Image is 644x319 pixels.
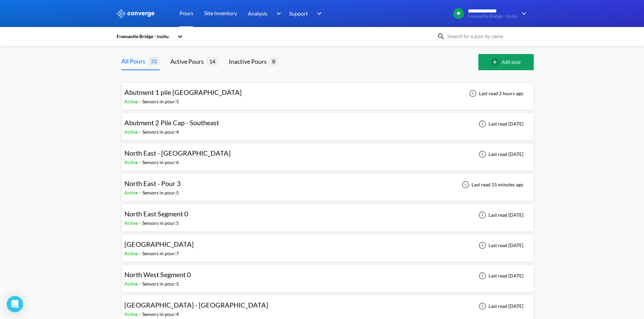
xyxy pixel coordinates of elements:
[475,272,525,280] div: Last read [DATE]
[289,9,308,18] span: Support
[139,99,142,104] span: -
[124,311,139,317] span: Active
[475,302,525,310] div: Last read [DATE]
[124,240,194,248] span: [GEOGRAPHIC_DATA]
[121,56,148,66] div: All Pours
[124,118,219,127] span: Abutment 2 Pile Cap - Southeast
[121,303,534,309] a: [GEOGRAPHIC_DATA] - [GEOGRAPHIC_DATA]Active-Sensors in pour:4Last read [DATE]
[139,311,142,317] span: -
[468,14,518,19] span: Fremantle Bridge - insitu
[121,90,534,96] a: Abutment 1 pile [GEOGRAPHIC_DATA]Active-Sensors in pour:5Last read 2 hours ago
[142,219,179,227] div: Sensors in pour: 5
[475,241,525,249] div: Last read [DATE]
[139,190,142,195] span: -
[142,159,179,166] div: Sensors in pour: 6
[142,311,179,318] div: Sensors in pour: 4
[121,181,534,187] a: North East - Pour 3Active-Sensors in pour:5Last read 15 minutes ago
[139,281,142,287] span: -
[124,99,139,104] span: Active
[229,57,269,66] div: Inactive Pours
[124,220,139,226] span: Active
[491,58,502,66] img: add-circle-outline.svg
[437,32,445,41] img: icon-search.svg
[207,57,218,65] span: 14
[139,159,142,165] span: -
[116,33,174,40] div: Fremantle Bridge - insitu
[272,9,283,18] img: downArrow.svg
[142,250,179,257] div: Sensors in pour: 7
[124,149,231,157] span: North East - [GEOGRAPHIC_DATA]
[139,220,142,226] span: -
[142,128,179,136] div: Sensors in pour: 4
[458,181,525,189] div: Last read 15 minutes ago
[445,33,527,40] input: Search for a pour by name
[518,9,528,18] img: downArrow.svg
[248,9,267,18] span: Analysis
[475,120,525,128] div: Last read [DATE]
[139,250,142,256] span: -
[116,9,155,18] img: logo_ewhite.svg
[124,210,188,218] span: North East Segment 0
[148,57,160,65] span: 22
[478,54,534,70] button: Add pour
[121,272,534,278] a: North West Segment 0Active-Sensors in pour:5Last read [DATE]
[313,9,324,18] img: downArrow.svg
[124,270,191,278] span: North West Segment 0
[124,88,242,96] span: Abutment 1 pile [GEOGRAPHIC_DATA]
[269,57,278,65] span: 8
[139,129,142,135] span: -
[124,179,181,187] span: North East - Pour 3
[475,150,525,158] div: Last read [DATE]
[124,159,139,165] span: Active
[475,211,525,219] div: Last read [DATE]
[142,98,179,105] div: Sensors in pour: 5
[121,121,534,126] a: Abutment 2 Pile Cap - SoutheastActive-Sensors in pour:4Last read [DATE]
[7,296,23,312] div: Open Intercom Messenger
[466,89,525,98] div: Last read 2 hours ago
[142,189,179,196] div: Sensors in pour: 5
[121,151,534,157] a: North East - [GEOGRAPHIC_DATA]Active-Sensors in pour:6Last read [DATE]
[124,281,139,287] span: Active
[121,212,534,217] a: North East Segment 0Active-Sensors in pour:5Last read [DATE]
[170,57,207,66] div: Active Pours
[124,301,268,309] span: [GEOGRAPHIC_DATA] - [GEOGRAPHIC_DATA]
[124,129,139,135] span: Active
[124,250,139,256] span: Active
[124,190,139,195] span: Active
[121,242,534,248] a: [GEOGRAPHIC_DATA]Active-Sensors in pour:7Last read [DATE]
[142,280,179,288] div: Sensors in pour: 5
